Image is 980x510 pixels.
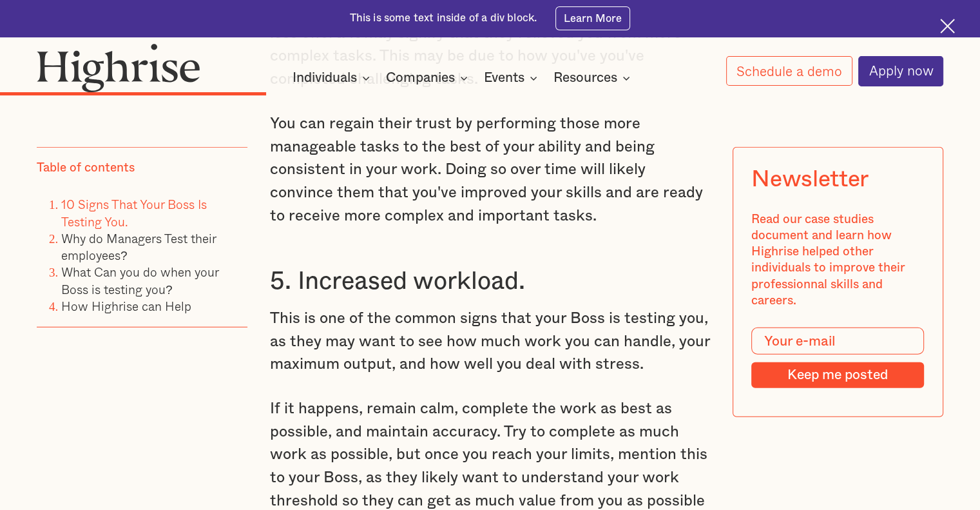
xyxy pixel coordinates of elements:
[61,297,191,315] a: How Highrise can Help
[386,70,472,86] div: Companies
[752,328,925,389] form: Modal Form
[270,266,710,297] h3: 5. Increased workload.
[386,70,455,86] div: Companies
[484,70,524,86] div: Events
[350,11,537,26] div: This is some text inside of a div block.
[553,70,617,86] div: Resources
[270,113,710,228] p: You can regain their trust by performing those more manageable tasks to the best of your ability ...
[940,19,955,34] img: Cross icon
[726,56,852,86] a: Schedule a demo
[858,56,943,86] a: Apply now
[752,211,925,309] div: Read our case studies document and learn how Highrise helped other individuals to improve their p...
[555,6,631,30] a: Learn More
[270,308,710,377] p: This is one of the common signs that your Boss is testing you, as they may want to see how much w...
[293,70,374,86] div: Individuals
[61,229,216,264] a: Why do Managers Test their employees?
[752,328,925,355] input: Your e-mail
[752,362,925,388] input: Keep me posted
[293,70,357,86] div: Individuals
[37,43,200,93] img: Highrise logo
[37,160,135,176] div: Table of contents
[752,166,869,193] div: Newsletter
[61,262,218,298] a: What Can you do when your Boss is testing you?
[553,70,634,86] div: Resources
[61,195,207,230] a: 10 Signs That Your Boss Is Testing You.
[484,70,541,86] div: Events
